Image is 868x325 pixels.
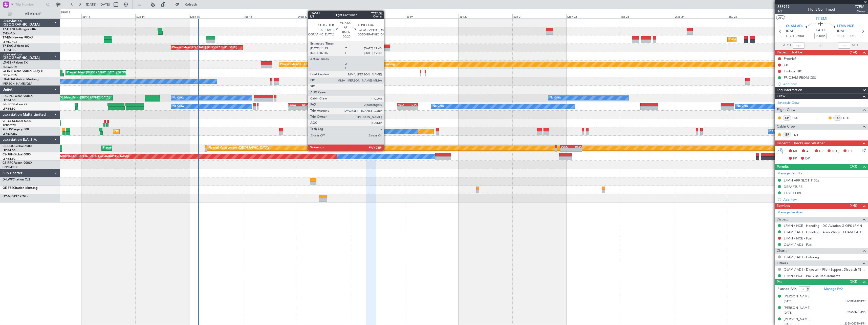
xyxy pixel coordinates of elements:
[3,145,14,148] span: CS-DOU
[398,103,407,106] div: KSEA
[784,255,819,259] a: OJAM / ADJ - Catering
[571,145,581,148] div: HTZA
[339,128,350,135] div: No Crew
[784,56,796,61] div: Prebrief
[777,210,803,215] a: Manage Services
[3,107,16,111] a: LFPB/LBG
[786,34,794,39] span: ETOT
[847,34,855,39] span: ELDT
[3,124,16,127] a: FCBB/BZV
[824,287,843,292] a: Manage PAX
[6,10,55,18] button: All Aircraft
[405,14,459,18] div: Fri 19
[784,69,802,73] div: Timings TBC
[777,4,790,9] span: 535919
[3,128,13,131] span: 9H-LPZ
[3,45,15,48] span: T7-EAGL
[3,178,30,181] a: D-ILWPCitation CJ2
[833,115,842,121] div: FO
[777,140,825,146] span: Dispatch Checks and Weather
[407,103,417,106] div: LFPB
[321,128,392,135] div: Planned [GEOGRAPHIC_DATA] ([GEOGRAPHIC_DATA])
[3,40,17,44] a: LFMN/NCE
[792,132,804,137] a: FDB
[850,50,857,55] span: (1/4)
[777,107,795,113] span: Flight Crew
[3,161,13,165] span: CS-RRC
[172,103,184,110] div: No Crew
[3,45,29,48] a: T7-EAGLFalcon 8X
[3,61,14,64] span: LX-GBH
[784,191,802,195] div: EGYPT OVF
[3,132,17,136] a: LFMD/CEQ
[172,44,237,52] div: Planned Maint [US_STATE] ([GEOGRAPHIC_DATA])
[3,103,28,106] a: F-HECDFalcon 7X
[3,61,28,64] a: LX-GBHFalcon 7X
[61,10,70,14] div: [DATE]
[3,120,31,123] a: 9H-YAAGlobal 5000
[777,217,791,222] span: Dispatch
[3,157,16,161] a: LFPB/LBG
[783,132,791,137] div: ISP
[784,317,811,322] div: [PERSON_NAME]
[135,14,189,18] div: Sun 14
[3,36,33,39] a: T7-EMIHawker 900XP
[15,1,45,8] input: Trip Number
[550,94,561,102] div: No Crew
[819,149,823,154] span: CR
[784,306,811,311] div: [PERSON_NAME]
[737,103,748,110] div: No Crew
[832,149,839,154] span: DFC,
[837,34,845,39] span: 11:30
[561,148,571,151] div: -
[566,14,620,18] div: Mon 22
[3,95,33,98] a: F-GPNJFalcon 900EX
[571,148,581,151] div: -
[288,103,299,106] div: EGGW
[49,153,129,160] div: Planned Maint [GEOGRAPHIC_DATA] ([GEOGRAPHIC_DATA])
[777,279,782,285] span: Pax
[13,12,53,16] span: All Aircraft
[784,185,802,189] div: DEPARTURE
[173,1,203,9] button: Refresh
[512,14,566,18] div: Sun 21
[3,98,16,102] a: LFPB/LBG
[850,203,857,208] span: (4/5)
[852,43,860,48] span: ALDT
[850,279,857,284] span: (3/3)
[363,61,395,68] div: Planned Maint Nurnberg
[561,145,571,148] div: EGKK
[3,128,29,131] a: 9H-LPZLegacy 500
[103,144,183,152] div: Planned Maint [GEOGRAPHIC_DATA] ([GEOGRAPHIC_DATA])
[845,299,865,303] span: 17AR60630 (PP)
[843,116,854,120] a: OLC
[792,116,804,120] a: CSU
[784,294,811,299] div: [PERSON_NAME]
[3,78,14,81] span: LX-AOA
[786,24,804,29] span: OJAM ADJ
[784,242,812,247] a: OJAM / ADJ - Fuel
[805,156,810,161] span: DP
[67,69,147,77] div: Planned Maint [GEOGRAPHIC_DATA] ([GEOGRAPHIC_DATA])
[86,2,110,7] span: [DATE] - [DATE]
[172,94,184,102] div: No Crew
[3,161,32,165] a: CS-RRCFalcon 900LX
[846,310,865,315] span: P25950NG (PP)
[784,178,819,182] div: LFMN ARR SLOT 1130z
[793,43,805,49] input: --:--
[57,94,110,102] div: AOG Maint Paris ([GEOGRAPHIC_DATA])
[848,149,854,154] span: FFC
[3,153,13,156] span: CS-JHH
[777,171,802,176] a: Manage Permits
[3,145,32,148] a: CS-DOUGlobal 6500
[728,14,782,18] div: Thu 25
[784,274,840,278] a: LFMN / NCE - Pax Visa Requirements
[3,149,16,152] a: LFPB/LBG
[777,9,790,14] span: 2/2
[3,36,12,39] span: T7-EMI
[816,28,824,33] span: 04:30
[806,149,811,154] span: AC
[777,287,796,292] label: Planned PAX
[777,260,788,266] span: Others
[3,28,14,31] span: T7-DYN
